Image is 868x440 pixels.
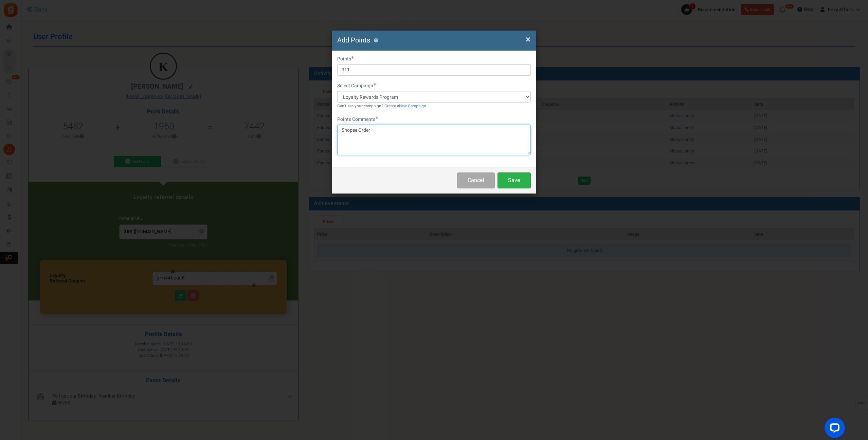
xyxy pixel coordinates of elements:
button: Cancel [457,172,495,188]
a: New Campaign [399,103,426,109]
label: Points Comments [337,116,378,123]
small: Can't see your campaign? Create a [337,103,426,109]
label: Points [337,56,354,62]
span: Add Points [337,35,370,45]
button: Save [498,172,531,188]
button: ? [374,38,378,43]
label: Select Campaign [337,82,376,89]
span: × [526,33,530,46]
